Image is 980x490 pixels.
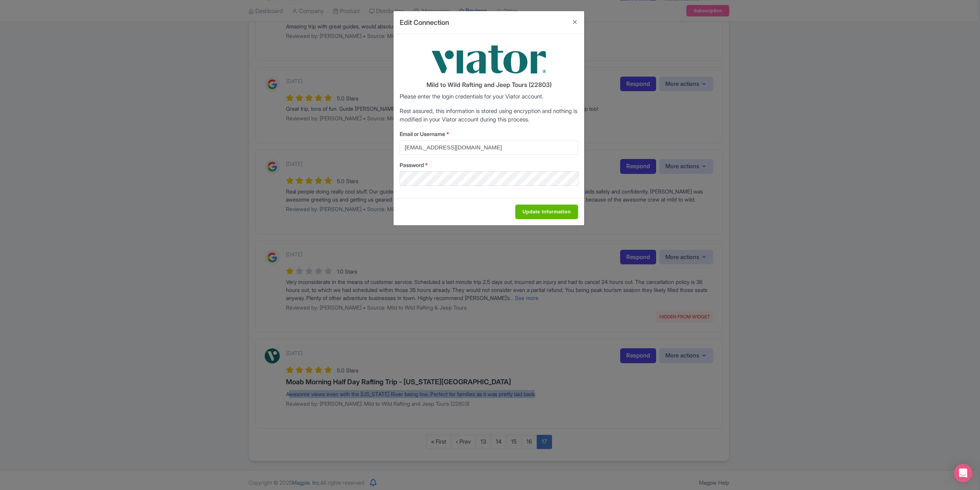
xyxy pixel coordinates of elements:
[566,11,584,33] button: Close
[400,107,578,124] p: Rest assured, this information is stored using encryption and nothing is modified in your Viator ...
[400,131,445,137] span: Email or Username
[515,205,578,219] input: Update Information
[400,162,424,168] span: Password
[431,40,546,79] img: viator-9033d3fb01e0b80761764065a76b653a.png
[400,17,449,28] h4: Edit Connection
[400,82,578,88] h4: Mild to Wild Rafting and Jeep Tours (22803)
[400,92,578,101] p: Please enter the login credentials for your Viator account.
[954,464,972,482] div: Open Intercom Messenger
